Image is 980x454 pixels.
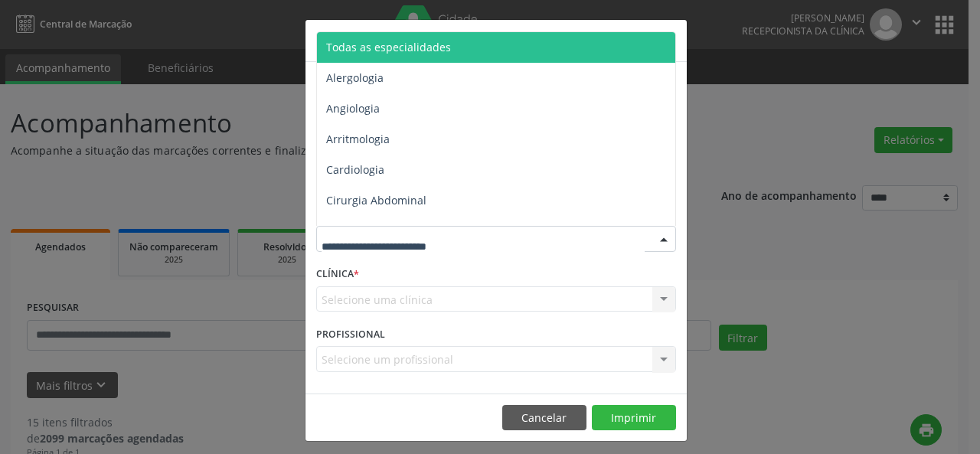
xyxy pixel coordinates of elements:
[326,70,384,85] span: Alergologia
[326,162,384,177] span: Cardiologia
[316,322,385,346] label: PROFISSIONAL
[316,263,359,286] label: CLÍNICA
[326,132,390,146] span: Arritmologia
[592,405,676,431] button: Imprimir
[502,405,586,431] button: Cancelar
[316,31,492,51] h5: Relatório de agendamentos
[326,101,380,116] span: Angiologia
[326,40,451,54] span: Todas as especialidades
[656,20,687,57] button: Close
[326,193,426,207] span: Cirurgia Abdominal
[326,224,420,238] span: Cirurgia Bariatrica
